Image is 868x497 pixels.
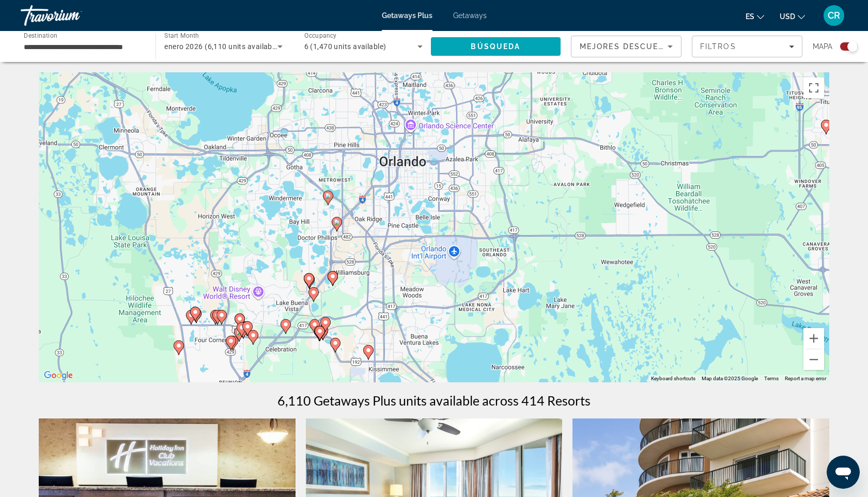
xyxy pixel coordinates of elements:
[277,393,591,408] h1: 6,110 Getaways Plus units available across 414 Resorts
[828,10,840,21] span: CR
[580,42,683,51] span: Mejores descuentos
[164,32,199,39] span: Start Month
[692,36,802,57] button: Filters
[785,376,826,381] a: Report a map error
[304,42,386,51] span: 6 (1,470 units available)
[803,328,824,349] button: Zoom in
[746,9,764,24] button: Change language
[41,369,75,382] a: Open this area in Google Maps (opens a new window)
[21,2,124,29] a: Travorium
[41,369,75,382] img: Google
[164,42,281,51] span: enero 2026 (6,110 units available)
[382,11,432,20] a: Getaways Plus
[651,375,695,382] button: Keyboard shortcuts
[813,39,832,54] span: Mapa
[780,9,805,24] button: Change currency
[24,41,142,53] input: Select destination
[820,5,847,26] button: User Menu
[24,32,57,39] span: Destination
[803,349,824,370] button: Zoom out
[702,376,758,381] span: Map data ©2025 Google
[764,376,779,381] a: Terms (opens in new tab)
[304,32,337,39] span: Occupancy
[471,42,520,51] span: Búsqueda
[580,40,673,53] mat-select: Sort by
[827,456,860,489] iframe: Button to launch messaging window
[780,12,795,21] span: USD
[803,77,824,98] button: Toggle fullscreen view
[746,12,754,21] span: es
[700,42,736,51] span: Filtros
[453,11,487,20] a: Getaways
[431,37,561,56] button: Search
